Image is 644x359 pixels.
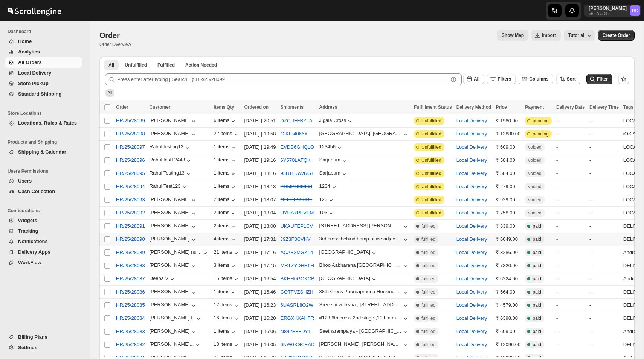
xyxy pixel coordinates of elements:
[214,302,240,309] button: 12 items
[150,131,197,138] div: [PERSON_NAME]
[319,183,330,189] div: 1234
[319,262,409,270] button: Bhoo Aabharana [GEOGRAPHIC_DATA]
[18,120,77,126] span: Locations, Rules & Rates
[456,249,487,255] button: Local Delivery
[496,117,520,125] div: ₹ 1980.00
[528,144,541,150] span: voided
[18,59,42,65] span: All Orders
[150,249,202,255] div: [PERSON_NAME] nul...
[319,341,409,349] button: [PERSON_NAME], [PERSON_NAME]
[214,289,237,296] button: 1 items
[5,147,82,157] button: Shipping & Calendar
[214,262,237,270] button: 3 items
[244,157,276,164] div: [DATE] | 19:16
[5,257,82,268] button: WorkFlow
[244,105,269,110] span: Ordered on
[214,131,240,138] button: 22 items
[5,236,82,247] button: Notifications
[586,74,612,84] button: Filter
[116,328,145,335] span: HR/25/28083
[319,183,338,191] button: 1234
[589,5,627,11] p: [PERSON_NAME]
[150,302,197,309] div: [PERSON_NAME]
[214,315,240,322] div: 16 items
[319,328,402,334] div: Seetharampalya - [GEOGRAPHIC_DATA], [PERSON_NAME][GEOGRAPHIC_DATA], [GEOGRAPHIC_DATA]
[5,186,82,197] button: Cash Collection
[496,157,520,164] div: ₹ 584.00
[181,60,221,70] button: ActionNeeded
[214,170,237,178] button: 1 items
[414,105,452,110] span: Fulfillment Status
[150,157,193,164] div: Rahul test12443
[281,197,313,202] button: OLHELS5UDL
[281,342,315,347] button: 6NW0XGCEAD
[18,218,37,223] span: Widgets
[150,170,192,178] button: Rahul Testing13
[150,249,209,257] button: [PERSON_NAME] nul...
[456,342,487,347] button: Local Delivery
[150,196,197,204] button: [PERSON_NAME]
[496,105,507,110] span: Price
[556,117,585,125] div: -
[116,196,145,204] span: HR/25/28093
[18,239,48,244] span: Notifications
[18,91,62,97] span: Standard Shipping
[18,228,38,234] span: Tracking
[456,289,487,295] button: Local Delivery
[5,332,82,342] button: Billing Plans
[281,170,314,176] button: 93BTEGWRGT
[281,184,313,189] button: PHMPH9338S
[421,131,441,137] span: Unfulfilled
[319,223,409,230] button: [STREET_ADDRESS] [PERSON_NAME] Layout [GEOGRAPHIC_DATA]
[18,81,49,86] span: Store PickUp
[319,157,340,163] div: Sarjapura
[111,220,150,232] button: HR/25/28091
[281,329,311,334] button: N842BFFDY1
[496,130,520,138] div: ₹ 13880.00
[319,289,402,294] div: 38th Cross Poornapragna Housing Society L Kodipur
[150,341,194,347] div: [PERSON_NAME]...
[456,276,487,281] button: Local Delivery
[456,236,487,242] button: Local Delivery
[111,128,150,140] button: HR/25/28098
[150,183,188,191] button: Rahul Test123
[111,299,150,311] button: HR/25/28085
[319,223,402,228] div: [STREET_ADDRESS] [PERSON_NAME] Layout [GEOGRAPHIC_DATA]
[421,144,441,150] span: Unfulfilled
[150,289,197,296] button: [PERSON_NAME]
[214,249,240,257] div: 21 items
[525,105,544,110] span: Payment
[150,262,197,270] button: [PERSON_NAME]
[150,275,176,283] button: Deepa V
[214,223,237,230] div: 2 items
[111,115,150,127] button: HR/25/28099
[214,117,237,125] button: 6 items
[5,57,82,68] button: All Orders
[150,144,191,151] button: Rahul testing12
[421,118,441,124] span: Unfulfilled
[18,260,41,265] span: WorkFlow
[18,70,51,76] span: Local Delivery
[117,73,448,85] input: Press enter after typing | Search Eg.HR/25/28099
[116,301,145,309] span: HR/25/28085
[456,184,487,189] button: Local Delivery
[319,302,402,307] div: Sree sai vruksha , [STREET_ADDRESS]. [GEOGRAPHIC_DATA] post,
[111,286,150,298] button: HR/25/28086
[244,143,276,151] div: [DATE] | 19:49
[214,275,240,283] div: 15 items
[456,329,487,334] button: Local Delivery
[319,315,402,321] div: #123,6th cross,2nd stage ,10th a main
[116,170,145,177] span: HR/25/28095
[556,157,585,164] div: -
[319,236,409,243] button: 3rd cross behind bbmp office adjacent to [GEOGRAPHIC_DATA]
[111,207,150,219] button: HR/25/28092
[8,29,85,35] span: Dashboard
[533,131,549,137] span: pending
